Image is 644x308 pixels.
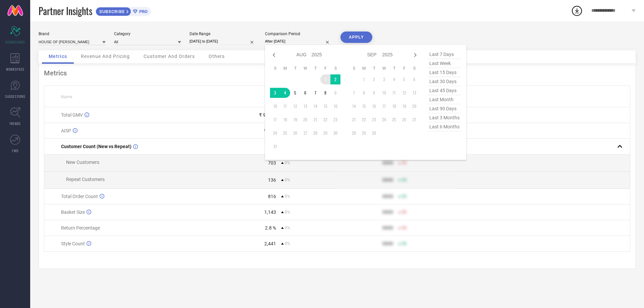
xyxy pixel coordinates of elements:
[61,112,83,118] span: Total GMV
[330,66,340,71] th: Saturday
[409,101,419,111] td: Sat Sep 20 2025
[382,177,393,183] div: 9999
[300,101,310,111] td: Wed Aug 13 2025
[280,115,290,125] td: Mon Aug 18 2025
[300,88,310,98] td: Wed Aug 06 2025
[320,88,330,98] td: Fri Aug 08 2025
[399,66,409,71] th: Friday
[265,38,332,45] input: Select comparison period
[264,209,276,215] div: 1,143
[61,209,85,215] span: Basket Size
[399,115,409,125] td: Fri Sep 26 2025
[382,209,393,215] div: 9999
[402,210,407,214] span: 50
[402,241,407,246] span: 50
[382,241,393,246] div: 9999
[349,115,359,125] td: Sun Sep 21 2025
[61,225,100,231] span: Return Percentage
[285,226,290,230] span: 0%
[349,88,359,98] td: Sun Sep 07 2025
[270,101,280,111] td: Sun Aug 10 2025
[330,88,340,98] td: Sat Aug 09 2025
[9,121,21,126] span: TRENDS
[300,128,310,138] td: Wed Aug 27 2025
[6,67,24,72] span: WORKSPACE
[369,115,379,125] td: Tue Sep 23 2025
[411,51,419,59] div: Next month
[285,178,290,182] span: 0%
[280,128,290,138] td: Mon Aug 25 2025
[399,88,409,98] td: Fri Sep 12 2025
[49,54,67,59] span: Metrics
[300,66,310,71] th: Wednesday
[265,225,276,231] div: 2.8 %
[399,101,409,111] td: Fri Sep 19 2025
[428,50,461,59] span: last 7 days
[369,128,379,138] td: Tue Sep 30 2025
[379,101,389,111] td: Wed Sep 17 2025
[359,115,369,125] td: Mon Sep 22 2025
[259,112,276,118] div: ₹ 9.33 L
[320,128,330,138] td: Fri Aug 29 2025
[428,95,461,104] span: last month
[320,74,330,84] td: Fri Aug 01 2025
[428,68,461,77] span: last 15 days
[290,66,300,71] th: Tuesday
[5,40,25,45] span: SCORECARDS
[409,66,419,71] th: Saturday
[369,66,379,71] th: Tuesday
[379,88,389,98] td: Wed Sep 10 2025
[290,128,300,138] td: Tue Aug 26 2025
[428,122,461,131] span: last 6 months
[44,69,630,77] div: Metrics
[190,38,257,45] input: Select date range
[268,160,276,166] div: 703
[268,194,276,199] div: 816
[428,86,461,95] span: last 45 days
[138,9,148,14] span: PRO
[369,101,379,111] td: Tue Sep 16 2025
[114,32,181,36] div: Category
[330,101,340,111] td: Sat Aug 16 2025
[300,115,310,125] td: Wed Aug 20 2025
[402,194,407,199] span: 50
[66,177,105,182] span: Repeat Customers
[61,95,72,99] span: Name
[264,128,276,133] div: ₹ 966
[359,128,369,138] td: Mon Sep 29 2025
[382,225,393,231] div: 9999
[428,77,461,86] span: last 30 days
[359,66,369,71] th: Monday
[285,210,290,214] span: 0%
[409,115,419,125] td: Sat Sep 27 2025
[389,74,399,84] td: Thu Sep 04 2025
[290,115,300,125] td: Tue Aug 19 2025
[349,66,359,71] th: Sunday
[402,161,407,165] span: 50
[359,88,369,98] td: Mon Sep 08 2025
[389,88,399,98] td: Thu Sep 11 2025
[285,161,290,165] span: 0%
[270,66,280,71] th: Sunday
[349,128,359,138] td: Sun Sep 28 2025
[285,194,290,199] span: 0%
[402,178,407,182] span: 50
[428,113,461,122] span: last 3 months
[280,88,290,98] td: Mon Aug 04 2025
[310,115,320,125] td: Thu Aug 21 2025
[571,5,583,17] div: Open download list
[369,74,379,84] td: Tue Sep 02 2025
[290,88,300,98] td: Tue Aug 05 2025
[209,54,225,59] span: Others
[270,88,280,98] td: Sun Aug 03 2025
[270,141,280,151] td: Sun Aug 31 2025
[409,88,419,98] td: Sat Sep 13 2025
[268,177,276,183] div: 136
[270,128,280,138] td: Sun Aug 24 2025
[382,160,393,166] div: 9999
[382,194,393,199] div: 9999
[310,128,320,138] td: Thu Aug 28 2025
[320,101,330,111] td: Fri Aug 15 2025
[144,54,195,59] span: Customer And Orders
[285,241,290,246] span: 0%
